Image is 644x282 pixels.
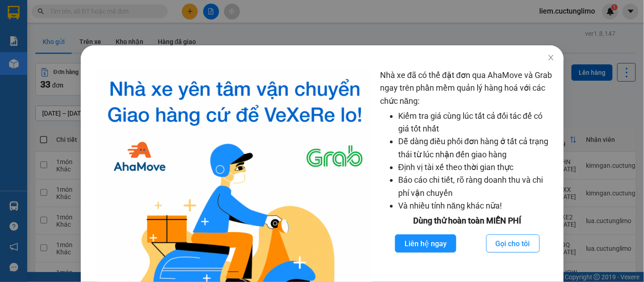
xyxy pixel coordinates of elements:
span: Liên hệ ngay [405,238,447,249]
li: Báo cáo chi tiết, rõ ràng doanh thu và chi phí vận chuyển [398,174,554,199]
button: Liên hệ ngay [395,234,456,253]
li: Kiểm tra giá cùng lúc tất cả đối tác để có giá tốt nhất [398,110,554,136]
button: Close [538,45,564,71]
li: Và nhiều tính năng khác nữa! [398,199,554,212]
li: Dễ dàng điều phối đơn hàng ở tất cả trạng thái từ lúc nhận đến giao hàng [398,135,554,161]
li: Định vị tài xế theo thời gian thực [398,161,554,174]
span: Gọi cho tôi [496,238,530,249]
div: Dùng thử hoàn toàn MIỄN PHÍ [380,214,554,227]
button: Gọi cho tôi [486,234,540,253]
span: close [547,54,555,61]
